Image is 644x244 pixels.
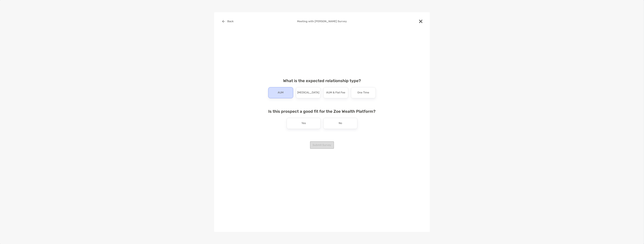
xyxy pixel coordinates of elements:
p: Yes [301,121,306,126]
img: close modal [419,20,422,23]
p: One Time [357,90,369,95]
p: AUM & Flat Fee [326,90,345,95]
p: AUM [278,90,284,95]
button: Back [220,18,236,25]
h4: Meeting with [PERSON_NAME] Survey [220,20,424,23]
p: No [339,121,342,126]
img: button icon [222,20,225,23]
h4: Is this prospect a good fit for the Zoe Wealth Platform? [266,109,378,114]
h4: What is the expected relationship type? [266,78,378,83]
p: [MEDICAL_DATA] [297,90,319,95]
